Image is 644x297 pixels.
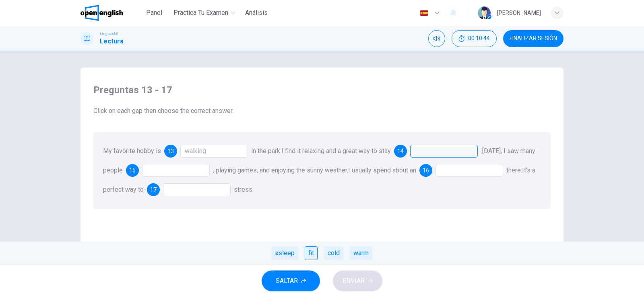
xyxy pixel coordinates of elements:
[141,6,167,20] button: Panel
[423,168,429,173] span: 16
[234,186,254,193] span: stress.
[93,84,551,96] h4: Preguntas 13 - 17
[305,246,318,260] div: fit
[468,35,490,42] span: 00:10:44
[80,5,141,21] a: OpenEnglish logo
[242,6,271,20] button: Análisis
[129,168,136,173] span: 15
[100,37,124,46] h1: Lectura
[324,246,343,260] div: cold
[103,147,161,155] span: My favorite hobby is
[350,246,372,260] div: warm
[251,147,281,155] span: in the park.
[80,5,123,21] img: OpenEnglish logo
[503,30,563,47] button: FINALIZAR SESIÓN
[180,145,248,158] div: walking
[167,148,174,154] span: 13
[100,31,120,37] span: Linguaskill
[397,148,404,154] span: 14
[281,147,391,155] span: I find it relaxing and a great way to stay
[506,166,522,174] span: there.
[478,6,491,19] img: Profile picture
[213,166,348,174] span: , playing games, and enjoying the sunny weather.
[146,8,162,18] span: Panel
[428,30,445,47] div: Silenciar
[173,8,228,18] span: Practica tu examen
[497,8,541,18] div: [PERSON_NAME]
[510,35,557,42] span: FINALIZAR SESIÓN
[348,166,416,174] span: I usually spend about an
[93,106,551,116] span: Click on each gap then choose the correct answer.
[419,10,429,16] img: es
[170,6,239,20] button: Practica tu examen
[262,270,320,291] button: SALTAR
[245,8,268,18] span: Análisis
[150,187,157,193] span: 17
[452,30,497,47] div: Ocultar
[452,30,497,47] button: 00:10:44
[272,246,298,260] div: asleep
[276,275,298,287] span: SALTAR
[481,147,482,155] span: .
